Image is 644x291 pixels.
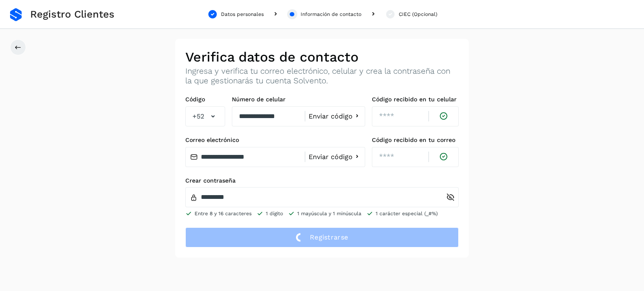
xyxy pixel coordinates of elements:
[309,112,361,121] button: Enviar código
[185,136,365,144] label: Correo electrónico
[232,96,365,103] label: Número de celular
[257,210,283,217] li: 1 dígito
[366,210,438,217] li: 1 carácter especial (_#%)
[310,233,348,242] span: Registrarse
[192,111,204,121] span: +52
[221,10,264,18] div: Datos personales
[185,67,459,86] p: Ingresa y verifica tu correo electrónico, celular y crea la contraseña con la que gestionarás tu ...
[30,8,114,21] span: Registro Clientes
[185,177,459,184] label: Crear contraseña
[288,210,361,217] li: 1 mayúscula y 1 minúscula
[309,152,361,161] button: Enviar código
[185,96,225,103] label: Código
[301,10,361,18] div: Información de contacto
[399,10,437,18] div: CIEC (Opcional)
[372,96,459,103] label: Código recibido en tu celular
[185,210,252,217] li: Entre 8 y 16 caracteres
[185,49,459,65] h2: Verifica datos de contacto
[309,113,353,120] span: Enviar código
[185,227,459,247] button: Registrarse
[309,154,353,160] span: Enviar código
[372,136,459,144] label: Código recibido en tu correo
